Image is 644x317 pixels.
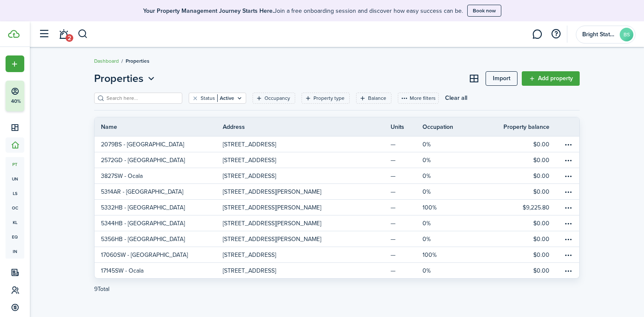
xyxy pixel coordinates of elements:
a: Open menu [562,152,579,168]
p: 0% [423,140,431,149]
a: in [6,244,24,259]
button: Open menu [562,201,575,214]
p: [STREET_ADDRESS][PERSON_NAME] [223,187,321,196]
p: 2079BS - [GEOGRAPHIC_DATA] [101,140,184,149]
p: [STREET_ADDRESS][PERSON_NAME] [223,203,321,212]
img: TenantCloud [8,30,20,38]
a: Dashboard [94,57,119,65]
p: [STREET_ADDRESS] [223,250,276,259]
filter-tag: Open filter [253,93,295,104]
input: Search here... [104,94,179,102]
a: 0% [423,263,466,278]
a: [STREET_ADDRESS] [223,247,351,262]
portfolio-header-page-nav: Properties [94,71,157,86]
p: [STREET_ADDRESS] [223,156,276,165]
a: 2079BS - [GEOGRAPHIC_DATA] [95,137,223,152]
a: Notifications [55,23,72,45]
p: 5314AR - [GEOGRAPHIC_DATA] [101,187,183,196]
filter-tag: Open filter [356,93,391,104]
p: 5332HB - [GEOGRAPHIC_DATA] [101,203,185,212]
a: 5332HB - [GEOGRAPHIC_DATA] [95,200,223,215]
a: 100% [423,247,466,262]
a: [STREET_ADDRESS] [223,263,351,278]
a: [STREET_ADDRESS][PERSON_NAME] [223,200,351,215]
p: 3827SW - Ocala [101,172,143,180]
a: $0.00 [466,263,562,278]
filter-tag-label: Status [201,94,215,102]
th: Occupation [423,122,466,131]
a: 0% [423,137,466,152]
button: Open menu [562,264,575,277]
a: 17145SW - Ocala [95,263,223,278]
a: 100% [423,200,466,215]
a: [STREET_ADDRESS] [223,137,351,152]
a: 5344HB - [GEOGRAPHIC_DATA] [95,215,223,231]
p: [STREET_ADDRESS] [223,266,276,275]
a: — [391,184,423,199]
filter-tag: Open filter [302,93,350,104]
a: eq [6,230,24,244]
a: — [391,137,423,152]
a: Open menu [562,137,579,152]
p: 100% [423,203,437,212]
a: 2572GD - [GEOGRAPHIC_DATA] [95,152,223,168]
a: $0.00 [466,184,562,199]
button: Open menu [562,185,575,198]
a: oc [6,201,24,215]
a: [STREET_ADDRESS][PERSON_NAME] [223,215,351,231]
a: 0% [423,231,466,247]
a: ls [6,186,24,201]
filter-tag-label: Property type [313,94,345,102]
filter-tag-value: Active [217,94,234,102]
p: 5356HB - [GEOGRAPHIC_DATA] [101,235,185,244]
a: Open menu [562,215,579,231]
a: un [6,172,24,186]
a: $0.00 [466,152,562,168]
p: [STREET_ADDRESS] [223,140,276,149]
a: $0.00 [466,231,562,247]
avatar-text: BS [620,28,633,41]
p: 0% [423,172,431,180]
p: [STREET_ADDRESS][PERSON_NAME] [223,235,321,244]
button: Open menu [562,248,575,261]
button: Open menu [562,169,575,182]
a: — [391,215,423,231]
span: 2 [66,34,73,42]
a: Open menu [562,247,579,262]
a: — [391,231,423,247]
button: More filters [398,93,439,104]
button: Open menu [6,55,24,72]
p: 17145SW - Ocala [101,266,144,275]
a: 17060SW - [GEOGRAPHIC_DATA] [95,247,223,262]
button: Open menu [562,154,575,166]
button: Open menu [94,71,157,86]
a: [STREET_ADDRESS][PERSON_NAME] [223,184,351,199]
span: Bright State Realty Solution [582,32,616,38]
a: Open menu [562,168,579,183]
a: [STREET_ADDRESS] [223,152,351,168]
a: Open menu [562,184,579,199]
p: 2572GD - [GEOGRAPHIC_DATA] [101,156,185,165]
button: Open menu [562,138,575,151]
a: $0.00 [466,137,562,152]
span: Properties [94,71,144,86]
a: $0.00 [466,215,562,231]
a: kl [6,215,24,230]
p: 40% [11,98,21,105]
a: pt [6,157,24,172]
p: 0% [423,235,431,244]
a: Open menu [562,263,579,278]
th: Units [391,122,423,131]
a: Open menu [562,231,579,247]
filter-tag-label: Occupancy [264,94,290,102]
a: [STREET_ADDRESS][PERSON_NAME] [223,231,351,247]
a: 5314AR - [GEOGRAPHIC_DATA] [95,184,223,199]
p: 0% [423,156,431,165]
button: Open sidebar [36,26,52,42]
